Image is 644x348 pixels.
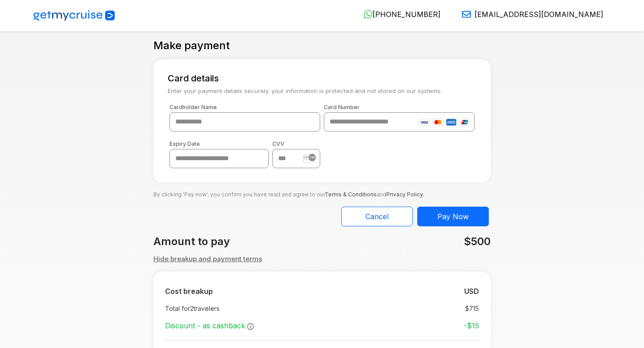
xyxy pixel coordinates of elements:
td: : [313,317,317,335]
img: Email [462,10,471,19]
span: Discount - as cashback [165,321,246,330]
div: $500 [322,233,496,250]
p: By clicking 'Pay now', you confirm you have read and agree to our and [153,182,491,199]
a: [PHONE_NUMBER] [356,10,441,19]
label: Card Number [324,104,475,110]
img: card-icons [419,119,470,126]
button: Pay Now [417,207,489,226]
td: : [313,300,317,317]
a: Terms & Conditions [325,191,377,198]
b: Cost breakup [165,287,213,296]
button: Cancel [341,207,413,226]
td: Total for 2 travelers [165,300,313,317]
td: : [313,282,317,300]
strong: -$ 15 [464,321,479,330]
small: Enter your payment details securely; your information is protected and not stored on our systems. [162,87,482,95]
label: Cardholder Name [169,104,320,110]
h4: Make payment [153,39,230,52]
span: [EMAIL_ADDRESS][DOMAIN_NAME] [475,10,603,19]
img: WhatsApp [364,10,373,19]
h5: Card details [162,73,482,84]
a: Privacy Policy. [386,191,424,198]
label: Expiry Date [169,140,269,147]
a: [EMAIL_ADDRESS][DOMAIN_NAME] [455,10,603,19]
b: USD [464,287,479,296]
td: $ 715 [417,302,479,315]
label: CVV [272,140,320,147]
img: stripe [303,154,316,162]
div: Amount to pay [148,233,322,250]
button: Hide breakup and payment terms [153,254,262,264]
span: [PHONE_NUMBER] [373,10,441,19]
